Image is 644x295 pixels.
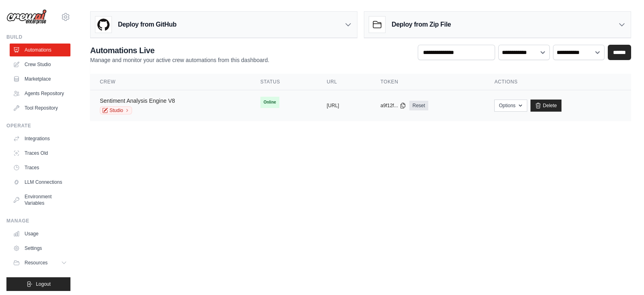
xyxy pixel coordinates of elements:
a: Usage [10,227,70,240]
div: Build [6,34,70,40]
img: GitHub Logo [95,17,111,33]
h2: Automations Live [90,45,269,56]
span: Online [260,97,279,108]
div: Operate [6,123,70,129]
h3: Deploy from Zip File [392,20,451,29]
img: Logo [6,9,47,25]
a: Environment Variables [10,190,70,210]
a: Agents Repository [10,87,70,100]
a: Integrations [10,132,70,145]
a: Sentiment Analysis Engine V8 [100,98,175,104]
a: Delete [530,100,561,112]
button: a9f12f... [380,102,406,109]
th: Status [251,74,317,90]
h3: Deploy from GitHub [118,20,176,29]
p: Manage and monitor your active crew automations from this dashboard. [90,56,269,64]
a: Reset [409,101,428,110]
a: Studio [100,106,132,114]
a: Marketplace [10,73,70,85]
div: Manage [6,218,70,224]
th: Crew [90,74,251,90]
a: Traces Old [10,147,70,160]
button: Options [494,100,527,112]
button: Resources [10,256,70,269]
a: Traces [10,161,70,174]
a: Settings [10,242,70,255]
button: Logout [6,277,70,291]
a: Tool Repository [10,102,70,114]
span: Resources [25,260,47,266]
a: LLM Connections [10,176,70,189]
th: URL [317,74,371,90]
a: Crew Studio [10,58,70,71]
th: Actions [485,74,631,90]
th: Token [371,74,485,90]
span: Logout [36,281,51,287]
a: Automations [10,44,70,56]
